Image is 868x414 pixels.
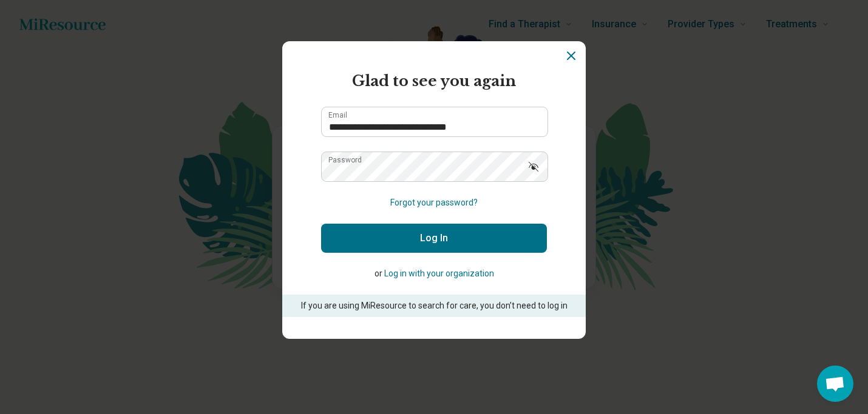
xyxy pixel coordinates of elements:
section: Login Dialog [282,41,586,339]
button: Log in with your organization [384,267,494,280]
button: Show password [520,152,547,181]
p: If you are using MiResource to search for care, you don’t need to log in [299,299,569,312]
label: Password [328,156,362,164]
button: Log In [321,224,547,253]
h2: Glad to see you again [321,70,547,92]
button: Forgot your password? [390,196,478,209]
a: Open chat [817,366,853,402]
label: Email [328,112,347,119]
button: Dismiss [564,48,578,63]
p: or [321,267,547,280]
